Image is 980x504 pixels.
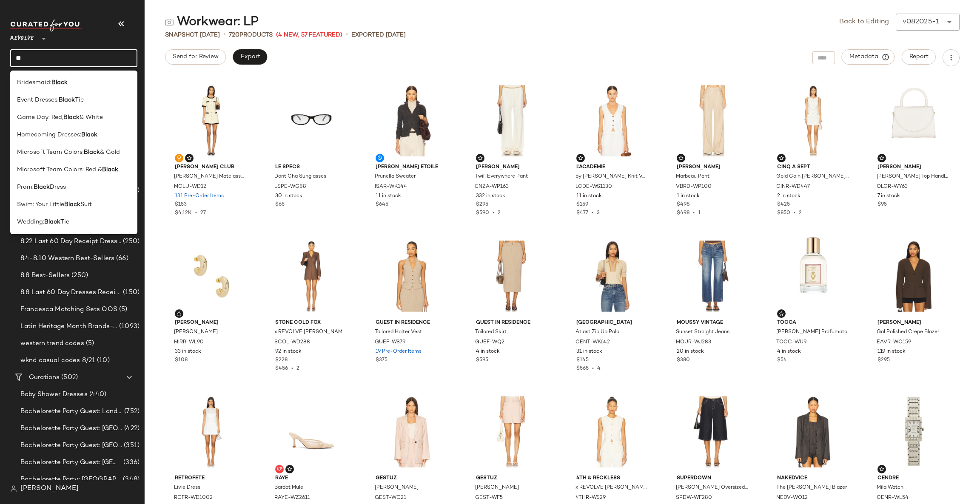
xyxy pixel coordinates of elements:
span: $145 [576,357,589,364]
img: 4THR-WS29_V1.jpg [570,392,655,471]
span: Le Specs [275,164,348,171]
span: GUEF-WS79 [375,339,405,346]
span: Metadata [849,53,888,61]
span: Cendre [877,475,950,482]
span: TOCC-WU9 [776,339,806,346]
span: $477 [576,210,588,216]
span: $54 [777,357,787,364]
span: [PERSON_NAME] [877,164,950,171]
span: [PERSON_NAME] Etoile [376,164,448,171]
b: Black [34,183,50,192]
span: Francesca Matching Sets OOS [20,305,117,314]
span: (5) [117,305,127,314]
span: $498 [677,201,689,209]
span: 20 in stock [677,348,704,356]
span: 7 in stock [877,193,900,200]
span: [PERSON_NAME] Oversized Short [676,484,748,492]
span: Dress [50,183,66,192]
span: MIRR-WL90 [174,339,204,346]
img: EAVR-WO159_V1.jpg [871,237,957,316]
img: MCLU-WD12_V1.jpg [168,81,254,160]
img: GEST-WO21_V1.jpg [369,392,455,471]
span: EAVR-WO159 [877,339,911,346]
span: GEST-WF5 [475,494,503,502]
span: $4.12K [175,210,192,216]
span: (752) [122,407,140,416]
span: 4THR-WS29 [575,494,606,502]
span: 33 in stock [175,348,201,356]
img: MOUR-WJ283_V1.jpg [670,237,756,316]
b: Black [81,130,97,139]
span: Wedding: [17,218,44,227]
button: Send for Review [165,49,226,65]
span: Report [909,54,929,60]
span: 332 in stock [476,193,505,200]
span: Guest In Residence [476,319,548,327]
span: Snapshot [DATE] [165,31,220,40]
span: ISAR-WK144 [375,183,407,191]
img: GUEF-WQ2_V1.jpg [469,237,555,316]
span: [PERSON_NAME] Matelasse Dress [174,173,246,181]
span: Guest In Residence [376,319,448,327]
img: svg%3e [277,467,282,472]
span: $95 [877,201,887,209]
span: (150) [121,288,140,297]
span: The [PERSON_NAME] Blazer [776,484,847,492]
span: 31 in stock [576,348,602,356]
span: • [489,210,498,216]
span: $456 [275,366,288,371]
span: Bardot Mule [274,484,303,492]
img: svg%3e [478,156,483,161]
span: [PERSON_NAME] Club [175,164,247,171]
img: svg%3e [187,156,192,161]
span: 2 [799,210,802,216]
span: Gestuz [476,475,548,482]
img: VBRD-WP100_V1.jpg [670,81,756,160]
span: $295 [476,201,488,209]
span: 8.4-8.10 Western Best-Sellers [20,254,114,263]
span: GUEF-WQ2 [475,339,504,346]
span: $425 [777,201,790,209]
img: svg%3e [287,467,292,472]
img: CENR-WL54_V1.jpg [871,392,957,471]
img: svg%3e [10,485,17,492]
span: 4th & Reckless [576,475,649,482]
span: (4 New, 57 Featured) [276,31,342,40]
span: • [346,30,348,40]
span: GEST-WO21 [375,494,406,502]
span: superdown [677,475,749,482]
span: & White [80,113,103,122]
span: • [790,210,799,216]
span: VBRD-WP100 [676,183,712,191]
span: wknd casual codes 8/21 [20,356,95,365]
button: Metadata [842,49,895,65]
img: CENT-WK642_V1.jpg [570,237,655,316]
span: 1 in stock [677,193,700,200]
span: Mila Watch [877,484,903,492]
span: Tailored Halter Vest [375,328,422,336]
span: MOUR-WJ283 [676,339,711,346]
span: $375 [376,357,387,364]
span: by [PERSON_NAME] Knit Vest [575,173,648,181]
span: Baby Shower Dresses [20,390,88,399]
span: (336) [122,458,140,467]
span: LSPE-WG88 [274,183,306,191]
span: Bachelorette Party: [GEOGRAPHIC_DATA] [20,475,121,484]
img: ENZA-WP163_V1.jpg [469,81,555,160]
span: Send for Review [172,54,219,60]
span: 92 in stock [275,348,302,356]
span: 4 in stock [476,348,500,356]
span: Curations [29,373,60,382]
span: RAYE [275,475,348,482]
span: $498 [677,210,689,216]
span: $159 [576,201,588,209]
span: • [689,210,698,216]
span: [PERSON_NAME] [677,164,749,171]
p: Exported [DATE] [351,31,406,40]
b: Black [102,165,118,174]
img: SCOL-WD288_V1.jpg [268,237,354,316]
span: Dont Cha Sunglasses [274,173,326,181]
b: Black [44,218,60,227]
span: [PERSON_NAME] [375,484,419,492]
img: NEDV-WO12_V1.jpg [770,392,856,471]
